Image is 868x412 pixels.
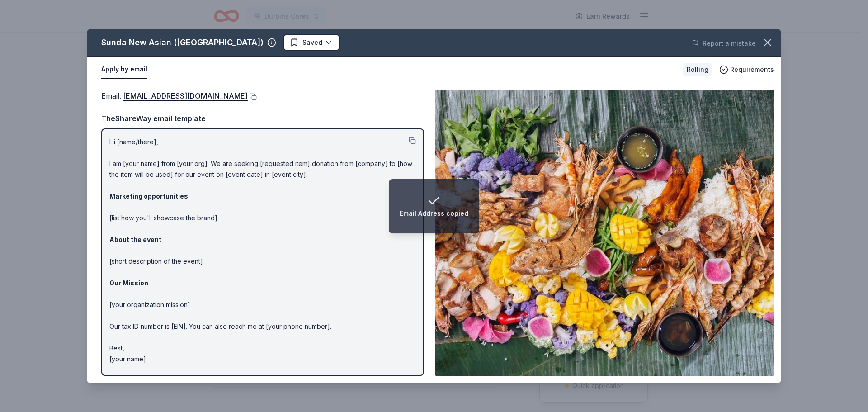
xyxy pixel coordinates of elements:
span: Email : [101,91,248,100]
button: Apply by email [101,60,147,79]
span: Requirements [730,64,774,75]
div: TheShareWay email template [101,113,424,124]
div: Email Address copied [400,208,468,219]
button: Requirements [719,64,774,75]
strong: About the event [109,236,161,243]
div: Rolling [683,63,712,76]
button: Saved [283,34,340,51]
p: Hi [name/there], I am [your name] from [your org]. We are seeking [requested item] donation from ... [109,137,416,365]
span: Saved [302,37,322,48]
strong: Our Mission [109,279,148,287]
button: Report a mistake [692,38,756,49]
strong: Marketing opportunities [109,192,188,200]
img: Image for Sunda New Asian (Chicago) [435,90,774,376]
div: Sunda New Asian ([GEOGRAPHIC_DATA]) [101,35,264,50]
a: [EMAIL_ADDRESS][DOMAIN_NAME] [123,90,248,102]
